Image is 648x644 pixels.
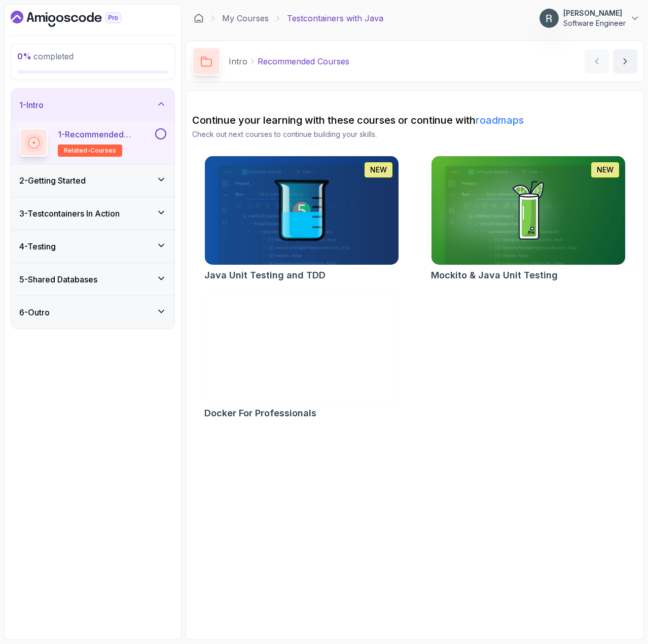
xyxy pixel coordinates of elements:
h3: 3 - Testcontainers In Action [19,207,120,220]
img: Java Unit Testing and TDD card [205,156,399,265]
a: Dashboard [194,13,204,23]
a: Dashboard [11,11,145,27]
span: 0 % [17,51,31,61]
a: Mockito & Java Unit Testing cardNEWMockito & Java Unit Testing [431,156,626,282]
p: Software Engineer [563,18,626,28]
h2: Mockito & Java Unit Testing [431,268,558,282]
a: Docker For Professionals cardDocker For Professionals [204,294,399,420]
button: 4-Testing [11,230,174,263]
p: NEW [370,165,387,175]
button: 5-Shared Databases [11,263,174,296]
h3: 1 - Intro [19,99,44,111]
button: 1-Recommended Coursesrelated-courses [19,128,166,157]
h3: 5 - Shared Databases [19,273,97,285]
p: Intro [229,55,247,67]
button: 1-Intro [11,89,174,121]
button: 6-Outro [11,296,174,329]
span: completed [17,51,74,61]
p: Testcontainers with Java [287,12,383,24]
img: Mockito & Java Unit Testing card [431,156,625,265]
h2: Docker For Professionals [204,406,316,420]
h2: Java Unit Testing and TDD [204,268,326,282]
h3: 2 - Getting Started [19,174,86,187]
img: user profile image [539,9,559,28]
span: related-courses [64,147,116,155]
p: Check out next courses to continue building your skills. [192,129,637,139]
img: Docker For Professionals card [205,294,399,403]
h3: 6 - Outro [19,306,50,318]
button: 3-Testcontainers In Action [11,197,174,230]
a: Java Unit Testing and TDD cardNEWJava Unit Testing and TDD [204,156,399,282]
p: Recommended Courses [258,55,349,67]
a: My Courses [222,12,269,24]
a: roadmaps [476,114,524,126]
button: 2-Getting Started [11,164,174,197]
h2: Continue your learning with these courses or continue with [192,113,637,127]
p: NEW [597,165,614,175]
p: [PERSON_NAME] [563,8,626,18]
button: previous content [585,49,609,74]
h3: 4 - Testing [19,240,56,253]
p: 1 - Recommended Courses [58,128,153,140]
button: next content [613,49,637,74]
button: user profile image[PERSON_NAME]Software Engineer [539,8,640,28]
